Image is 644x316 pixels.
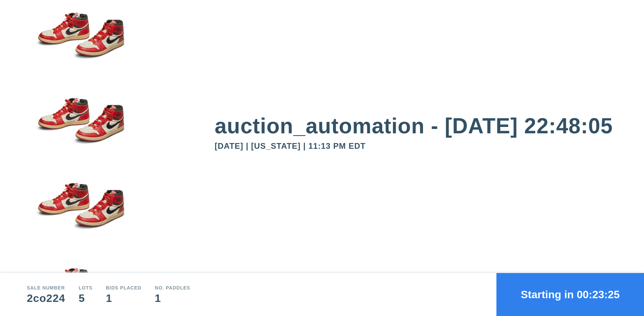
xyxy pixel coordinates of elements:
div: Sale number [27,285,65,290]
div: auction_automation - [DATE] 22:48:05 [215,115,617,137]
div: 2co224 [27,293,65,304]
div: Lots [78,285,92,290]
div: 5 [78,293,92,304]
img: small [27,0,134,86]
img: small [27,171,134,256]
div: 1 [155,293,191,304]
div: No. Paddles [155,285,191,290]
div: [DATE] | [US_STATE] | 11:13 PM EDT [215,142,617,150]
button: Starting in 00:23:25 [496,273,644,316]
div: Bids Placed [106,285,142,290]
img: small [27,85,134,171]
div: 1 [106,293,142,304]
